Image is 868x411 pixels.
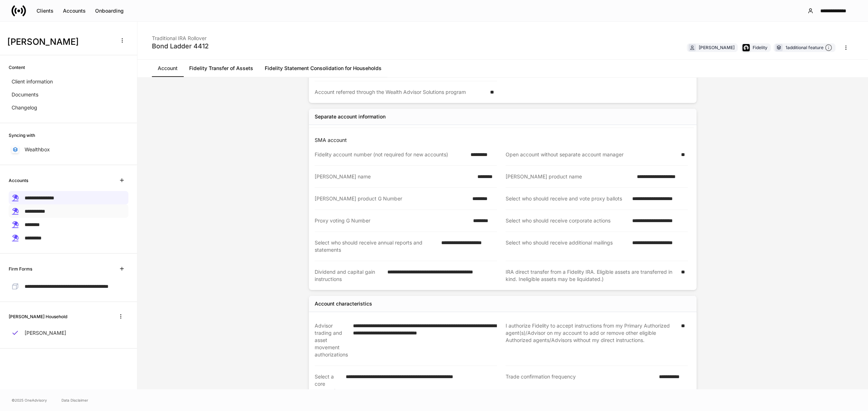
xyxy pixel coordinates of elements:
h6: Accounts [9,177,28,184]
div: Trade confirmation frequency [506,373,655,402]
div: Fidelity [753,44,767,51]
p: Client information [12,78,53,85]
a: Fidelity Transfer of Assets [183,60,259,77]
div: Dividend and capital gain instructions [315,268,383,283]
a: [PERSON_NAME] [9,326,128,339]
a: Fidelity Statement Consolidation for Households [259,60,387,77]
div: Select who should receive additional mailings [506,239,628,254]
div: IRA direct transfer from a Fidelity IRA. Eligible assets are transferred in kind. Ineligible asse... [506,268,677,283]
h3: [PERSON_NAME] [7,36,112,48]
a: Documents [9,88,128,101]
div: Proxy voting G Number [315,217,469,224]
div: Account referred through the Wealth Advisor Solutions program [315,88,486,96]
div: Separate account information [315,113,386,120]
div: Fidelity account number (not required for new accounts) [315,151,466,158]
div: Onboarding [95,8,124,13]
div: [PERSON_NAME] name [315,173,473,180]
div: [PERSON_NAME] product name [506,173,633,180]
button: Accounts [58,5,90,17]
div: Traditional IRA Rollover [152,30,209,42]
div: Clients [37,8,54,13]
a: Data Disclaimer [61,397,88,403]
div: Accounts [63,8,86,13]
div: Select who should receive annual reports and statements [315,239,437,254]
a: Client information [9,75,128,88]
a: Changelog [9,101,128,114]
div: Bond Ladder 4412 [152,42,209,51]
p: Changelog [12,104,37,111]
div: Advisor trading and asset movement authorizations [315,322,349,358]
a: Wealthbox [9,143,128,156]
p: Documents [12,91,38,98]
p: Wealthbox [25,146,50,153]
span: © 2025 OneAdvisory [12,397,47,403]
div: 1 additional feature [786,44,832,52]
h6: Content [9,64,25,71]
div: Select who should receive and vote proxy ballots [506,195,628,202]
h6: Syncing with [9,132,35,139]
div: [PERSON_NAME] [699,44,735,51]
button: Clients [32,5,58,17]
div: Open account without separate account manager [506,151,677,158]
p: [PERSON_NAME] [25,329,66,337]
div: [PERSON_NAME] product G Number [315,195,468,202]
div: Account characteristics [315,300,372,307]
div: I authorize Fidelity to accept instructions from my Primary Authorized agent(s)/Advisor on my acc... [506,322,677,358]
p: SMA account [315,137,694,144]
h6: [PERSON_NAME] Household [9,313,67,320]
div: Select who should receive corporate actions [506,217,628,224]
a: Account [152,60,183,77]
h6: Firm Forms [9,265,32,272]
button: Onboarding [90,5,128,17]
div: Select a core transaction account [315,373,341,402]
